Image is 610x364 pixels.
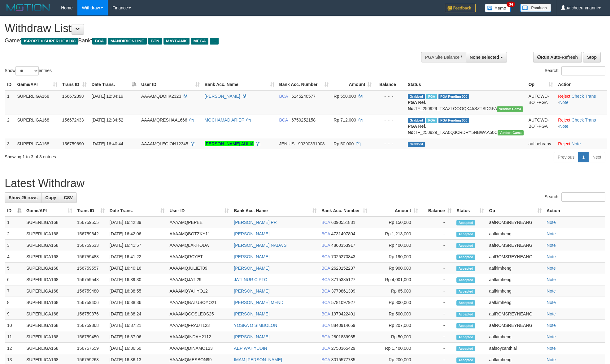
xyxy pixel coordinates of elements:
span: BCA [321,289,330,293]
a: [PERSON_NAME] NADA S [234,243,286,248]
td: Rp 800,000 [370,297,420,308]
td: Rp 1,213,000 [370,228,420,240]
a: Run Auto-Refresh [533,52,582,62]
td: 10 [5,320,24,331]
span: Copy 8840914659 to clipboard [331,323,355,328]
td: aafROMSREYNEANG [486,308,544,320]
th: Bank Acc. Number: activate to sort column ascending [319,205,370,216]
td: SUPERLIGA168 [15,90,59,114]
td: aafkimheng [486,297,544,308]
span: Accepted [456,300,475,306]
span: Copy 6750252158 to clipboard [291,118,316,122]
span: Accepted [456,312,475,317]
span: Grabbed [408,118,425,123]
td: [DATE] 16:40:16 [107,263,167,274]
a: Reject [558,141,570,146]
span: BCA [321,277,330,282]
td: 156757659 [75,343,107,354]
span: Rp 50.000 [334,141,354,146]
span: BCA [321,323,330,328]
span: CSV [64,195,73,200]
a: Note [547,231,556,236]
td: 156759533 [75,240,107,251]
td: [DATE] 16:38:36 [107,297,167,308]
input: Search: [561,192,605,202]
th: Trans ID: activate to sort column ascending [75,205,107,216]
span: Accepted [456,289,475,294]
td: [DATE] 16:41:57 [107,240,167,251]
th: Game/API: activate to sort column ascending [24,205,75,216]
th: User ID: activate to sort column ascending [167,205,231,216]
td: SUPERLIGA168 [24,308,75,320]
a: [PERSON_NAME] [234,334,269,339]
span: Copy 1970422401 to clipboard [331,311,355,316]
th: Amount: activate to sort column ascending [331,79,375,90]
td: SUPERLIGA168 [24,297,75,308]
td: 11 [5,331,24,343]
td: - [420,285,454,297]
td: aafloebrany [526,138,556,149]
td: SUPERLIGA168 [24,263,75,274]
span: BCA [321,357,330,362]
td: SUPERLIGA168 [24,331,75,343]
span: Copy 4860353917 to clipboard [331,243,355,248]
a: Next [588,152,605,162]
td: 9 [5,308,24,320]
span: Copy 90390331908 to clipboard [298,141,325,146]
td: AAAAMQJATI29 [167,274,231,285]
td: 1 [5,90,15,114]
div: - - - [377,117,403,123]
td: aafROMSREYNEANG [486,216,544,228]
td: SUPERLIGA168 [24,228,75,240]
a: Note [547,289,556,293]
select: Showentries [15,66,39,75]
td: 5 [5,263,24,274]
td: · · [556,90,607,114]
span: Copy 6145240577 to clipboard [291,94,316,99]
span: None selected [470,55,499,60]
a: Note [547,266,556,271]
span: Accepted [456,335,475,340]
img: MOTION_logo.png [5,3,52,12]
a: CSV [60,192,77,203]
span: Accepted [456,323,475,328]
span: 156672398 [62,94,84,99]
label: Search: [545,192,605,202]
td: AUTOWD-BOT-PGA [526,114,556,138]
td: AUTOWD-BOT-PGA [526,90,556,114]
input: Search: [561,66,605,75]
th: Op: activate to sort column ascending [526,79,556,90]
th: Balance: activate to sort column ascending [420,205,454,216]
a: Check Trans [572,94,596,99]
a: [PERSON_NAME] MEND [234,300,283,305]
td: [DATE] 16:42:39 [107,216,167,228]
b: PGA Ref. No: [408,124,426,135]
img: Button%20Memo.svg [485,4,511,12]
a: [PERSON_NAME] AULIA [205,141,254,146]
a: Note [547,357,556,362]
td: aafkimheng [486,331,544,343]
span: BCA [321,243,330,248]
td: 156759480 [75,285,107,297]
th: Date Trans.: activate to sort column descending [89,79,139,90]
th: ID: activate to sort column descending [5,205,24,216]
td: - [420,343,454,354]
td: 12 [5,343,24,354]
span: [DATE] 16:40:44 [92,141,123,146]
img: Feedback.jpg [445,4,476,12]
span: 34 [507,2,515,7]
td: 156759450 [75,331,107,343]
span: Copy 7025270843 to clipboard [331,254,355,259]
span: BCA [279,118,288,122]
td: 7 [5,285,24,297]
td: - [420,263,454,274]
span: BCA [321,231,330,236]
span: BCA [321,300,330,305]
td: Rp 150,000 [370,216,420,228]
a: AEP WAHYUDIN [234,346,267,351]
span: Copy 2801839985 to clipboard [331,334,355,339]
a: Note [547,311,556,316]
td: aafkimheng [486,263,544,274]
a: MOCHAMAD ARIEF [205,118,244,122]
td: Rp 190,000 [370,251,420,263]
